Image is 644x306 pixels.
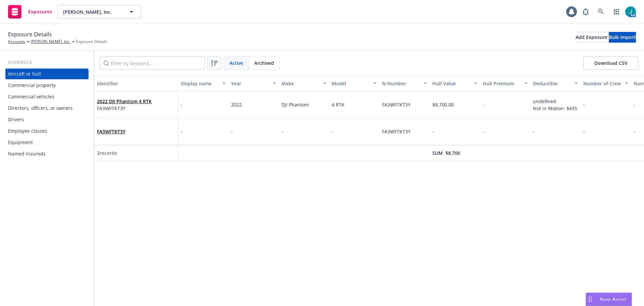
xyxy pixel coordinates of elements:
[8,126,47,136] div: Employee classes
[97,105,152,112] span: FA3WFTKT3Y
[432,80,470,87] div: Hull Value
[445,149,460,157] span: $8,700
[5,126,89,136] a: Employee classes
[432,149,443,157] span: Sum
[382,101,411,108] span: FA3WFTKT3Y
[97,128,125,135] span: FA3WFTKT3Y
[97,80,175,87] div: Identifier
[530,75,581,91] button: Deductible
[281,80,319,87] div: Make
[8,39,25,45] a: Accounts
[5,148,89,159] a: Named insureds
[5,137,89,148] a: Equipment
[634,101,635,108] span: -
[8,80,56,91] div: Commercial property
[576,32,607,43] button: Add Exposure
[594,5,608,18] a: Search
[231,101,242,108] span: 2022
[8,91,54,102] div: Commercial vehicles
[483,128,484,135] span: -
[610,5,623,18] a: Switch app
[94,75,178,91] button: Identifier
[97,150,117,156] span: 2 records
[483,80,520,87] div: Hull Premium
[8,69,41,79] div: Aircraft or hull
[279,75,329,91] button: Make
[8,30,52,39] span: Exposure Details
[5,80,89,91] a: Commercial property
[609,32,636,43] button: Bulk import
[533,128,535,135] span: -
[76,39,107,45] span: Exposure Details
[533,80,571,87] div: Deductible
[430,75,480,91] button: Hull Value
[5,103,89,114] a: Directors, officers, or owners
[8,148,46,159] div: Named insureds
[483,101,484,108] span: -
[8,103,73,114] div: Directors, officers, or owners
[181,128,182,135] span: -
[332,80,369,87] div: Model
[231,128,233,135] span: -
[229,59,243,67] span: Active
[254,59,274,67] span: Archived
[281,101,309,108] span: DJI Phantom
[8,137,33,148] div: Equipment
[281,128,283,135] span: -
[329,75,379,91] button: Model
[583,56,639,70] button: Download CSV
[583,101,585,108] span: -
[5,69,89,79] a: Aircraft or hull
[57,5,141,18] button: [PERSON_NAME], Inc.
[5,2,55,21] a: Exposures
[228,75,279,91] button: Year
[5,114,89,125] a: Drivers
[181,80,218,87] div: Display name
[382,80,420,87] div: N-Number
[63,8,121,15] span: [PERSON_NAME], Inc.
[100,56,205,70] input: Filter by keyword...
[97,128,125,135] a: FA3WFTKT3Y
[28,9,52,14] span: Exposures
[97,98,152,104] a: 2022 DJI Phantom 4 RTK
[634,128,635,135] span: -
[181,101,182,108] span: -
[583,128,585,135] span: -
[231,80,269,87] div: Year
[581,75,631,91] button: Number of Crew
[178,75,228,91] button: Display name
[379,75,430,91] button: N-Number
[480,75,530,91] button: Hull Premium
[332,101,344,108] span: 4 RTK
[382,128,411,135] span: FA3WFTKT3Y
[5,59,89,66] div: Schedule
[5,91,89,102] a: Commercial vehicles
[586,293,632,306] button: Nova Assist
[97,98,152,105] span: 2022 DJI Phantom 4 RTK
[31,39,70,45] a: [PERSON_NAME], Inc.
[8,114,24,125] div: Drivers
[432,101,454,108] span: $8,700.00
[600,296,626,302] span: Nova Assist
[586,293,594,306] div: Drag to move
[579,5,592,18] a: Report a Bug
[533,98,577,112] span: undefined Not in Motion: $435
[332,128,333,135] span: -
[432,128,434,135] span: -
[625,6,636,17] img: photo
[583,80,621,87] div: Number of Crew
